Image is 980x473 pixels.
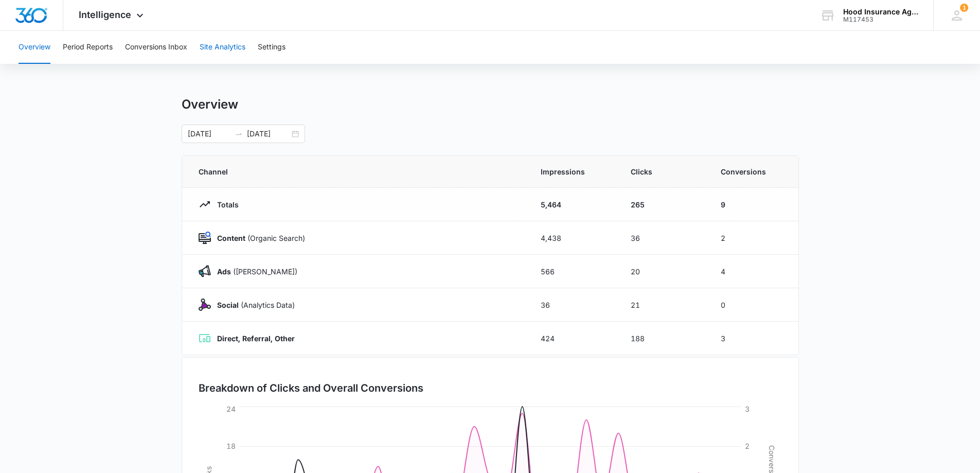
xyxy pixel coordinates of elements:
[199,380,423,396] h3: Breakdown of Clicks and Overall Conversions
[618,221,708,255] td: 36
[528,188,618,221] td: 5,464
[199,166,516,177] span: Channel
[745,405,750,413] tspan: 3
[708,322,798,355] td: 3
[63,31,113,64] button: Period Reports
[188,128,230,139] input: Start date
[960,4,968,12] div: notifications count
[217,334,295,343] strong: Direct, Referral, Other
[199,232,211,244] img: Content
[708,288,798,322] td: 0
[618,322,708,355] td: 188
[528,322,618,355] td: 424
[528,221,618,255] td: 4,438
[247,128,290,139] input: End date
[19,31,50,64] button: Overview
[541,166,606,177] span: Impressions
[79,9,131,20] span: Intelligence
[235,130,243,138] span: swap-right
[199,299,211,311] img: Social
[211,266,297,277] p: ([PERSON_NAME])
[182,97,238,112] h1: Overview
[211,233,305,243] p: (Organic Search)
[217,267,231,276] strong: Ads
[217,301,239,309] strong: Social
[125,31,187,64] button: Conversions Inbox
[211,199,239,210] p: Totals
[843,8,918,16] div: account name
[721,166,782,177] span: Conversions
[708,188,798,221] td: 9
[708,255,798,288] td: 4
[708,221,798,255] td: 2
[199,265,211,277] img: Ads
[528,255,618,288] td: 566
[258,31,286,64] button: Settings
[217,234,245,242] strong: Content
[226,442,236,450] tspan: 18
[745,442,750,450] tspan: 2
[631,166,696,177] span: Clicks
[618,288,708,322] td: 21
[235,130,243,138] span: to
[226,405,236,413] tspan: 24
[618,255,708,288] td: 20
[211,300,295,310] p: (Analytics Data)
[960,4,968,12] span: 1
[618,188,708,221] td: 265
[843,16,918,23] div: account id
[528,288,618,322] td: 36
[200,31,245,64] button: Site Analytics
